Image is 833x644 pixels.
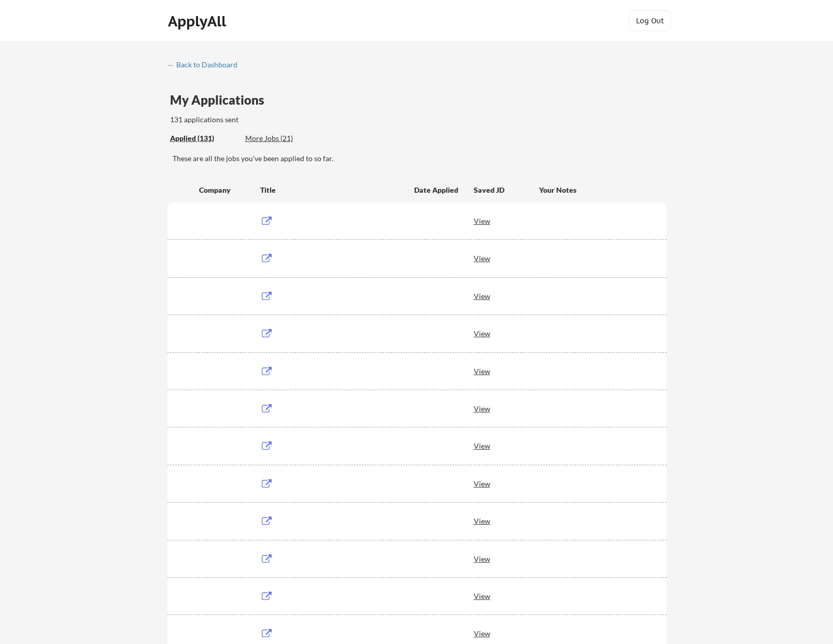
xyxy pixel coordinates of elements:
[199,185,251,195] div: Company
[474,180,539,199] div: Saved JD
[170,133,237,144] div: These are all the jobs you've been applied to so far.
[173,153,667,164] div: These are all the jobs you've been applied to so far.
[474,249,539,267] div: View
[245,133,321,144] div: More Jobs (21)
[474,362,539,380] div: View
[260,185,404,195] div: Title
[245,133,321,144] div: These are job applications we think you'd be a good fit for, but couldn't apply you to automatica...
[474,287,539,305] div: View
[629,10,671,31] button: Log Out
[474,474,539,493] div: View
[170,133,237,144] div: Applied (131)
[167,61,245,68] div: ← Back to Dashboard
[170,115,371,125] div: 131 applications sent
[474,399,539,418] div: View
[414,185,460,195] div: Date Applied
[474,624,539,642] div: View
[474,586,539,605] div: View
[539,185,657,195] div: Your Notes
[167,61,245,71] a: ← Back to Dashboard
[474,211,539,230] div: View
[474,549,539,568] div: View
[170,94,273,106] div: My Applications
[474,511,539,530] div: View
[168,12,229,30] div: ApplyAll
[474,436,539,455] div: View
[474,324,539,342] div: View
